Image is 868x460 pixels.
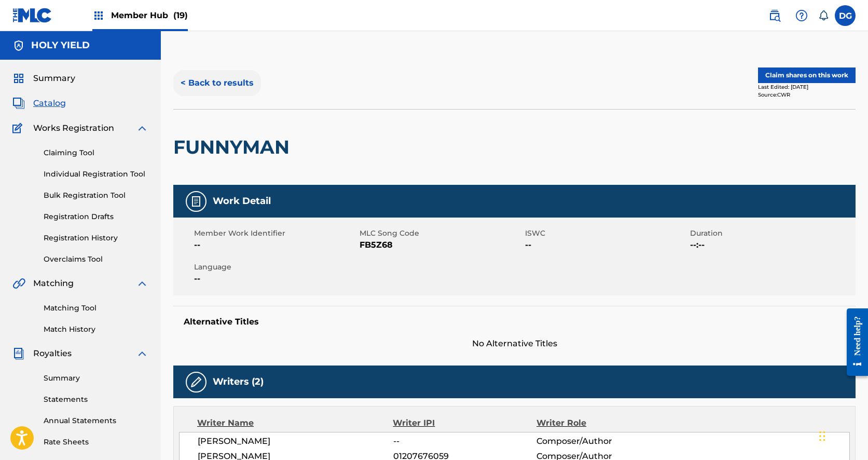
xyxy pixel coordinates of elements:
span: ISWC [525,228,688,239]
span: No Alternative Titles [173,337,856,350]
a: Summary [44,373,148,384]
a: Overclaims Tool [44,254,148,265]
img: Summary [12,72,25,85]
img: Royalties [12,347,25,360]
h5: HOLY YIELD [31,39,90,51]
a: CatalogCatalog [12,97,66,110]
span: Matching [33,277,74,290]
a: Match History [44,324,148,335]
div: User Menu [835,5,856,26]
a: Public Search [764,5,785,26]
a: Registration Drafts [44,211,148,222]
span: (19) [173,10,188,20]
div: Help [791,5,812,26]
span: Member Hub [111,9,188,21]
img: search [768,9,781,22]
span: FB5Z68 [360,239,522,251]
h5: Alternative Titles [184,317,845,327]
img: Top Rightsholders [92,9,105,22]
img: Writers [190,376,202,388]
span: Member Work Identifier [194,228,357,239]
span: Summary [33,72,75,85]
a: Matching Tool [44,303,148,314]
div: Notifications [818,10,829,21]
iframe: Resource Center [839,299,868,385]
div: Writer Role [536,417,667,429]
span: Catalog [33,97,66,110]
img: Accounts [12,39,25,52]
button: Claim shares on this work [758,67,856,83]
img: MLC Logo [12,8,52,23]
img: Works Registration [12,122,26,134]
img: Work Detail [190,195,202,208]
span: [PERSON_NAME] [198,435,393,448]
div: Writer Name [197,417,393,429]
div: Writer IPI [393,417,536,429]
span: Language [194,262,357,273]
img: expand [136,277,148,290]
span: --:-- [690,239,853,251]
img: Catalog [12,97,25,110]
a: Annual Statements [44,415,148,426]
a: Individual Registration Tool [44,169,148,180]
span: Works Registration [33,122,114,134]
img: Matching [12,277,25,290]
img: expand [136,347,148,360]
a: Claiming Tool [44,147,148,158]
h2: FUNNYMAN [173,136,295,159]
a: Statements [44,394,148,405]
a: Bulk Registration Tool [44,190,148,201]
h5: Writers (2) [213,376,264,388]
button: < Back to results [173,70,261,96]
span: MLC Song Code [360,228,522,239]
a: SummarySummary [12,72,75,85]
h5: Work Detail [213,195,271,207]
a: Rate Sheets [44,437,148,448]
span: Duration [690,228,853,239]
iframe: Chat Widget [816,410,868,460]
span: Composer/Author [536,435,667,448]
img: help [795,9,808,22]
span: -- [525,239,688,251]
span: Royalties [33,347,72,360]
span: -- [393,435,536,448]
span: -- [194,273,357,285]
div: Source: CWR [758,91,856,99]
a: Registration History [44,233,148,243]
img: expand [136,122,148,134]
div: Last Edited: [DATE] [758,83,856,91]
div: Drag [819,421,825,452]
span: -- [194,239,357,251]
